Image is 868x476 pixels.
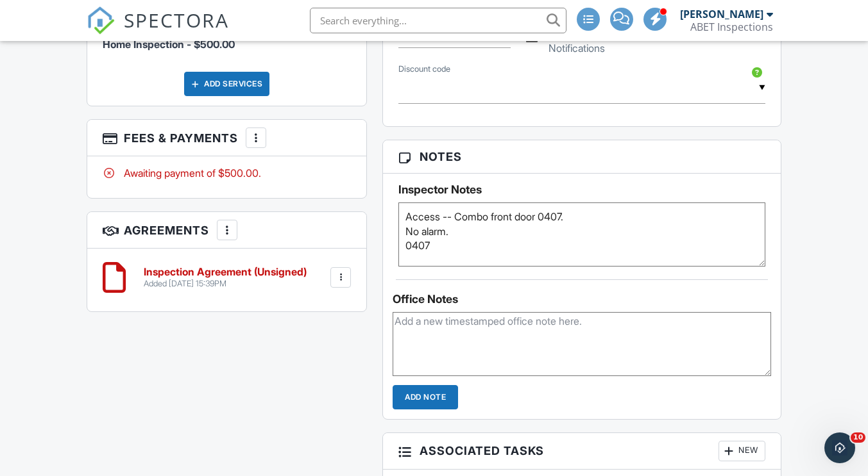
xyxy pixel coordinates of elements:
h3: Agreements [87,212,366,249]
span: 10 [851,432,865,443]
input: Add Note [393,385,458,409]
iframe: Intercom live chat [824,432,855,463]
span: SPECTORA [124,6,229,33]
span: Associated Tasks [420,442,544,459]
div: ABET Inspections [690,21,773,33]
h5: Inspector Notes [398,183,765,196]
div: Add Services [184,72,269,96]
div: Awaiting payment of $500.00. [103,166,351,180]
label: Disable All Notifications [526,29,638,45]
h3: Fees & Payments [87,120,366,156]
h6: Inspection Agreement (Unsigned) [144,267,307,278]
span: Home Inspection - $500.00 [103,38,235,51]
div: [PERSON_NAME] [680,8,763,21]
div: Office Notes [393,293,770,306]
label: Discount code [398,63,450,75]
input: Search everything... [310,8,566,33]
a: Inspection Agreement (Unsigned) Added [DATE] 15:39PM [144,267,307,289]
div: Added [DATE] 15:39PM [144,279,307,289]
div: New [719,441,765,461]
h3: Notes [383,140,780,174]
a: SPECTORA [87,17,229,44]
img: The Best Home Inspection Software - Spectora [87,6,115,35]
